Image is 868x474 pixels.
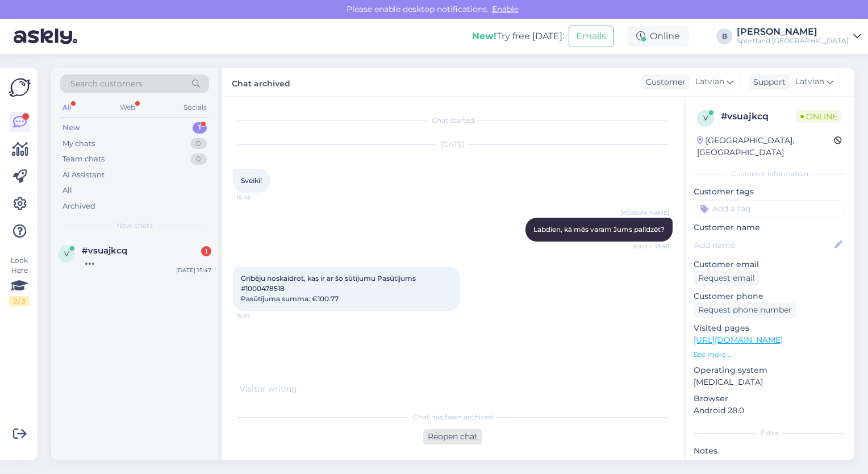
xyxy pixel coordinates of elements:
[82,246,127,256] span: #vsuajkcq
[627,242,669,251] span: Seen ✓ 15:46
[795,76,824,88] span: Latvian
[694,169,845,179] div: Customer information
[721,110,796,123] div: # vsuajkcq
[694,445,845,457] p: Notes
[118,100,137,115] div: Web
[62,138,95,149] div: My chats
[694,428,845,438] div: Extra
[70,78,143,90] span: Search customers
[62,201,95,212] div: Archived
[232,74,290,90] label: Chat archived
[694,259,845,271] p: Customer email
[190,138,207,149] div: 0
[233,139,673,149] div: [DATE]
[737,36,849,45] div: Sportland [GEOGRAPHIC_DATA]
[9,255,30,306] div: Look Here
[694,393,845,405] p: Browser
[641,76,686,88] div: Customer
[695,76,724,88] span: Latvian
[64,250,69,258] span: v
[60,100,73,115] div: All
[569,26,614,47] button: Emails
[694,405,845,417] p: Android 28.0
[749,76,786,88] div: Support
[716,28,732,44] div: B
[694,271,759,286] div: Request email
[236,311,279,320] span: 15:47
[694,290,845,302] p: Customer phone
[694,350,845,360] p: See more ...
[694,322,845,334] p: Visited pages
[236,193,279,202] span: 15:45
[694,200,845,217] input: Add a tag
[181,100,209,115] div: Socials
[694,302,796,318] div: Request phone number
[190,153,207,165] div: 0
[694,364,845,376] p: Operating system
[694,239,832,251] input: Add name
[413,412,493,422] span: Chat has been archived
[233,383,673,395] div: Visitor writing
[694,376,845,388] p: [MEDICAL_DATA]
[176,266,211,275] div: [DATE] 15:47
[116,221,153,231] span: New chats
[694,186,845,198] p: Customer tags
[233,115,673,126] div: Chat started
[737,27,849,36] div: [PERSON_NAME]
[62,153,105,165] div: Team chats
[9,77,31,98] img: Askly Logo
[201,246,211,256] div: 1
[472,30,564,43] div: Try free [DATE]:
[472,31,496,41] b: New!
[489,4,522,14] span: Enable
[193,122,207,134] div: 1
[62,169,105,181] div: AI Assistant
[62,122,80,134] div: New
[241,176,262,185] span: Sveiki!
[9,296,30,306] div: 2 / 3
[241,274,418,303] span: Gribēju noskaidrot, kas ir ar šo sūtījumu Pasūtījums #1000478518 Pasūtījuma summa: €100.77
[62,185,72,196] div: All
[423,429,482,444] div: Reopen chat
[533,225,665,234] span: Labdien, kā mēs varam Jums palīdzēt?
[297,384,299,394] span: .
[737,27,861,45] a: [PERSON_NAME]Sportland [GEOGRAPHIC_DATA]
[694,335,783,345] a: [URL][DOMAIN_NAME]
[697,135,834,159] div: [GEOGRAPHIC_DATA], [GEOGRAPHIC_DATA]
[703,114,708,122] span: v
[627,26,689,47] div: Online
[796,110,842,123] span: Online
[620,209,669,217] span: [PERSON_NAME]
[694,222,845,234] p: Customer name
